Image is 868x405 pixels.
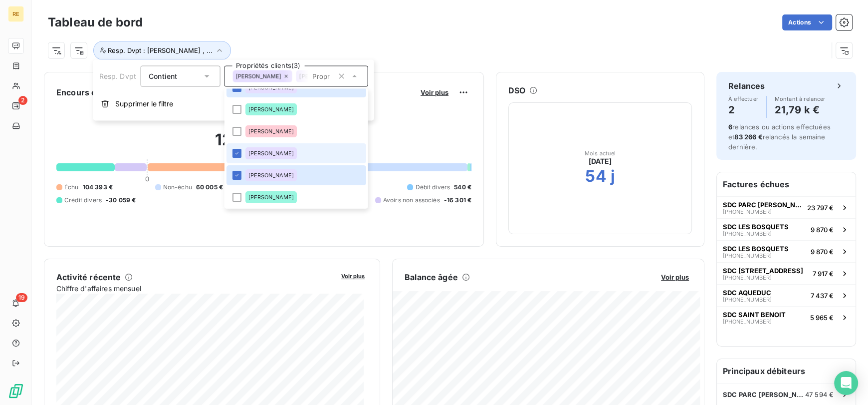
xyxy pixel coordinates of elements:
[658,273,692,282] button: Voir plus
[299,73,345,79] span: [PERSON_NAME]
[8,383,24,399] img: Logo LeanPay
[405,271,458,283] h6: Balance âgée
[728,102,758,118] h4: 2
[734,133,762,141] span: 83 266 €
[717,262,856,284] button: SDC [STREET_ADDRESS][PHONE_NUMBER]7 917 €
[444,196,471,205] span: -16 301 €
[421,88,448,96] span: Voir plus
[248,84,294,90] span: [PERSON_NAME]
[56,130,471,160] h2: 120 077,61 €
[717,306,856,328] button: SDC SAINT BENOIT[PHONE_NUMBER]5 965 €
[723,319,772,325] span: [PHONE_NUMBER]
[108,46,213,54] span: Resp. Dvpt : [PERSON_NAME] , ...
[775,102,826,118] h4: 21,79 k €
[717,218,856,240] button: SDC LES BOSQUETS[PHONE_NUMBER]9 870 €
[723,245,789,253] span: SDC LES BOSQUETS
[723,253,772,259] span: [PHONE_NUMBER]
[723,223,789,231] span: SDC LES BOSQUETS
[115,99,173,109] span: Supprimer le filtre
[418,88,451,97] button: Voir plus
[338,271,368,280] button: Voir plus
[805,391,834,399] span: 47 594 €
[454,183,471,192] span: 540 €
[145,175,149,183] span: 0
[248,172,294,178] span: [PERSON_NAME]
[834,371,858,395] div: Open Intercom Messenger
[728,123,831,151] span: relances ou actions effectuées et relancés la semaine dernière.
[811,226,834,234] span: 9 870 €
[56,283,334,294] span: Chiffre d'affaires mensuel
[661,273,689,281] span: Voir plus
[585,150,616,156] span: Mois actuel
[723,391,805,399] span: SDC PARC [PERSON_NAME]
[723,231,772,237] span: [PHONE_NUMBER]
[48,13,143,31] h3: Tableau de bord
[723,267,803,275] span: SDC [STREET_ADDRESS]
[248,106,294,112] span: [PERSON_NAME]
[235,73,281,79] span: [PERSON_NAME]
[56,86,113,98] h6: Encours client
[811,248,834,256] span: 9 870 €
[18,96,27,105] span: 2
[149,72,177,80] span: Contient
[723,311,786,319] span: SDC SAINT BENOIT
[717,240,856,262] button: SDC LES BOSQUETS[PHONE_NUMBER]9 870 €
[56,271,121,283] h6: Activité récente
[196,183,223,192] span: 60 005 €
[810,314,834,322] span: 5 965 €
[248,150,294,156] span: [PERSON_NAME]
[589,156,612,166] span: [DATE]
[8,6,24,22] div: RE
[807,204,834,212] span: 23 797 €
[415,183,450,192] span: Débit divers
[64,196,102,205] span: Crédit divers
[717,359,856,383] h6: Principaux débiteurs
[775,96,826,102] span: Montant à relancer
[611,166,615,186] h2: j
[64,183,79,192] span: Échu
[341,273,365,280] span: Voir plus
[248,128,294,134] span: [PERSON_NAME]
[248,194,294,200] span: [PERSON_NAME]
[728,123,732,131] span: 6
[811,292,834,300] span: 7 437 €
[728,80,765,92] h6: Relances
[508,84,525,96] h6: DSO
[723,275,772,281] span: [PHONE_NUMBER]
[723,297,772,303] span: [PHONE_NUMBER]
[383,196,440,205] span: Avoirs non associés
[723,201,803,209] span: SDC PARC [PERSON_NAME]
[106,196,136,205] span: -30 059 €
[723,289,771,297] span: SDC AQUEDUC
[717,284,856,306] button: SDC AQUEDUC[PHONE_NUMBER]7 437 €
[813,270,834,278] span: 7 917 €
[717,196,856,218] button: SDC PARC [PERSON_NAME][PHONE_NUMBER]23 797 €
[16,293,27,302] span: 19
[585,166,606,186] h2: 54
[99,72,136,80] span: Resp. Dvpt
[93,93,374,115] button: Supprimer le filtre
[728,96,758,102] span: À effectuer
[717,172,856,196] h6: Factures échues
[782,14,832,30] button: Actions
[308,72,333,81] input: Propriétés clients
[723,209,772,215] span: [PHONE_NUMBER]
[163,183,192,192] span: Non-échu
[93,41,231,60] button: Resp. Dvpt : [PERSON_NAME] , ...
[83,183,113,192] span: 104 393 €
